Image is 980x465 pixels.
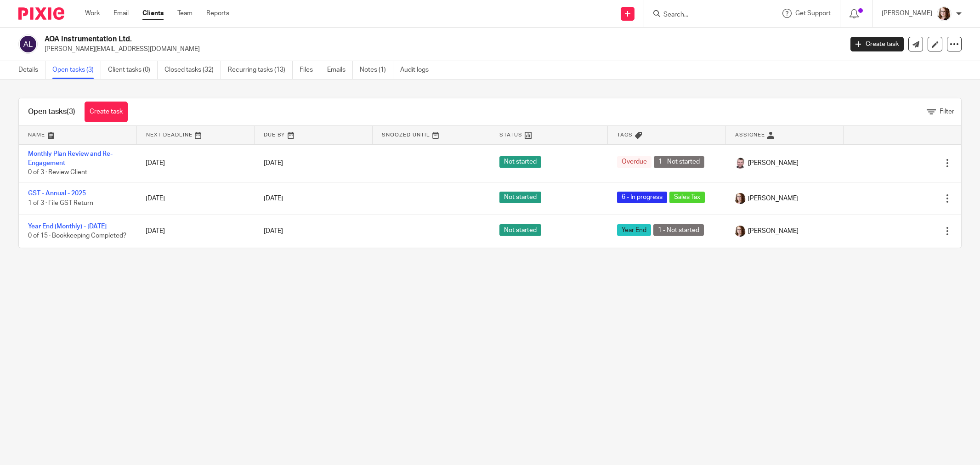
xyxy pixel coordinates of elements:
[663,11,745,19] input: Search
[400,61,436,79] a: Audit logs
[206,9,229,18] a: Reports
[28,200,93,206] span: 1 of 3 · File GST Return
[327,61,353,79] a: Emails
[499,224,541,236] span: Not started
[382,132,430,137] span: Snoozed Until
[228,61,293,79] a: Recurring tasks (13)
[18,7,64,20] img: Pixie
[937,6,952,21] img: Kelsey%20Website-compressed%20Resized.jpg
[653,224,704,236] span: 1 - Not started
[264,195,283,202] span: [DATE]
[748,159,799,168] span: [PERSON_NAME]
[499,192,541,203] span: Not started
[882,9,932,18] p: [PERSON_NAME]
[18,61,45,79] a: Details
[28,151,113,166] a: Monthly Plan Review and Re-Engagement
[735,158,746,169] img: Shawn%20Headshot%2011-2020%20Cropped%20Resized2.jpg
[735,193,746,204] img: Kelsey%20Website-compressed%20Resized.jpg
[617,192,667,203] span: 6 - In progress
[142,9,164,18] a: Clients
[735,226,746,237] img: Kelsey%20Website-compressed%20Resized.jpg
[264,228,283,234] span: [DATE]
[85,102,128,122] a: Create task
[499,132,522,137] span: Status
[52,61,101,79] a: Open tasks (3)
[264,160,283,166] span: [DATE]
[136,215,254,248] td: [DATE]
[113,9,129,18] a: Email
[85,9,100,18] a: Work
[45,45,837,54] p: [PERSON_NAME][EMAIL_ADDRESS][DOMAIN_NAME]
[748,194,799,203] span: [PERSON_NAME]
[300,61,320,79] a: Files
[28,169,87,176] span: 0 of 3 · Review Client
[164,61,221,79] a: Closed tasks (32)
[940,108,954,115] span: Filter
[28,223,107,230] a: Year End (Monthly) - [DATE]
[28,107,75,117] h1: Open tasks
[136,182,254,215] td: [DATE]
[499,156,541,168] span: Not started
[617,156,651,168] span: Overdue
[850,37,904,51] a: Create task
[177,9,193,18] a: Team
[617,132,633,137] span: Tags
[18,34,38,54] img: svg%3E
[617,224,651,236] span: Year End
[108,61,158,79] a: Client tasks (0)
[654,156,704,168] span: 1 - Not started
[748,227,799,236] span: [PERSON_NAME]
[45,34,678,44] h2: AOA Instrumentation Ltd.
[28,232,126,239] span: 0 of 15 · Bookkeeping Completed?
[795,10,831,17] span: Get Support
[67,108,75,115] span: (3)
[669,192,705,203] span: Sales Tax
[360,61,393,79] a: Notes (1)
[28,190,86,197] a: GST - Annual - 2025
[136,144,254,182] td: [DATE]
